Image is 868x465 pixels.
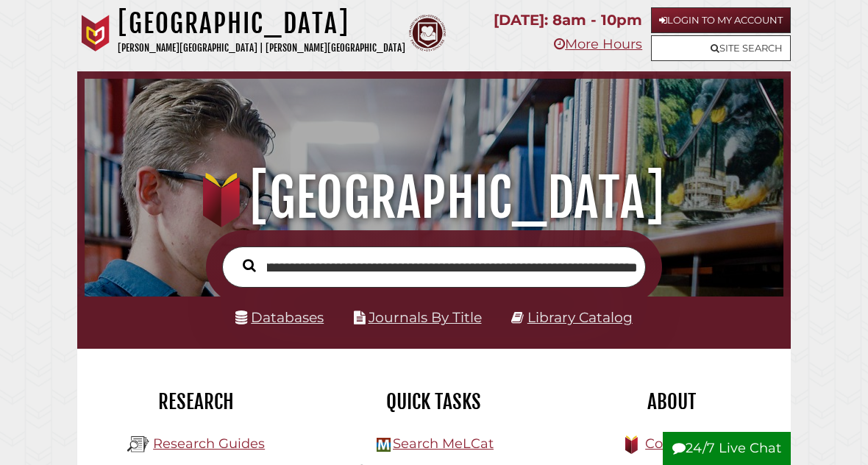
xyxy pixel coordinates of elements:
[98,166,771,230] h1: [GEOGRAPHIC_DATA]
[393,436,494,452] a: Search MeLCat
[118,7,405,40] h1: [GEOGRAPHIC_DATA]
[235,309,324,326] a: Databases
[494,7,642,33] p: [DATE]: 8am - 10pm
[243,259,256,273] i: Search
[77,15,114,52] img: Calvin University
[651,7,791,33] a: Login to My Account
[88,389,304,414] h2: Research
[645,436,718,452] a: Contact Us
[527,309,633,326] a: Library Catalog
[554,36,642,52] a: More Hours
[377,438,391,452] img: Hekman Library Logo
[127,433,149,455] img: Hekman Library Logo
[369,309,482,326] a: Journals By Title
[235,256,263,276] button: Search
[118,40,405,57] p: [PERSON_NAME][GEOGRAPHIC_DATA] | [PERSON_NAME][GEOGRAPHIC_DATA]
[651,35,791,61] a: Site Search
[326,389,541,414] h2: Quick Tasks
[564,389,780,414] h2: About
[153,436,265,452] a: Research Guides
[409,15,446,52] img: Calvin Theological Seminary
